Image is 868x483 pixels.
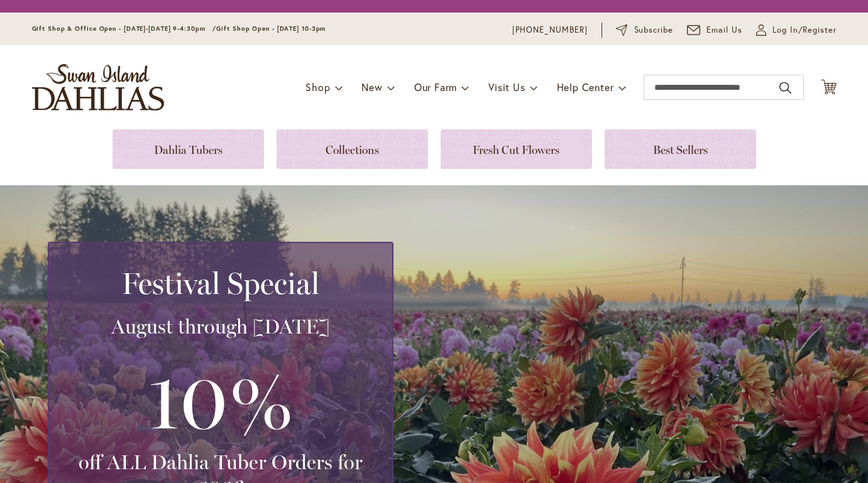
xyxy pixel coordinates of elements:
span: New [361,80,382,94]
span: Gift Shop & Office Open - [DATE]-[DATE] 9-4:30pm / [32,24,217,33]
h3: August through [DATE] [64,314,377,339]
span: Help Center [557,80,614,94]
h3: 10% [64,352,377,450]
a: Log In/Register [756,24,837,36]
h2: Festival Special [64,266,377,301]
a: [PHONE_NUMBER] [512,24,588,36]
a: store logo [32,64,164,111]
button: Search [779,78,791,98]
a: Subscribe [616,24,673,36]
span: Shop [305,80,330,94]
a: Email Us [687,24,742,36]
span: Visit Us [488,80,525,94]
span: Subscribe [634,24,674,36]
span: Our Farm [414,80,457,94]
span: Log In/Register [772,24,837,36]
span: Email Us [706,24,742,36]
span: Gift Shop Open - [DATE] 10-3pm [216,24,326,33]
